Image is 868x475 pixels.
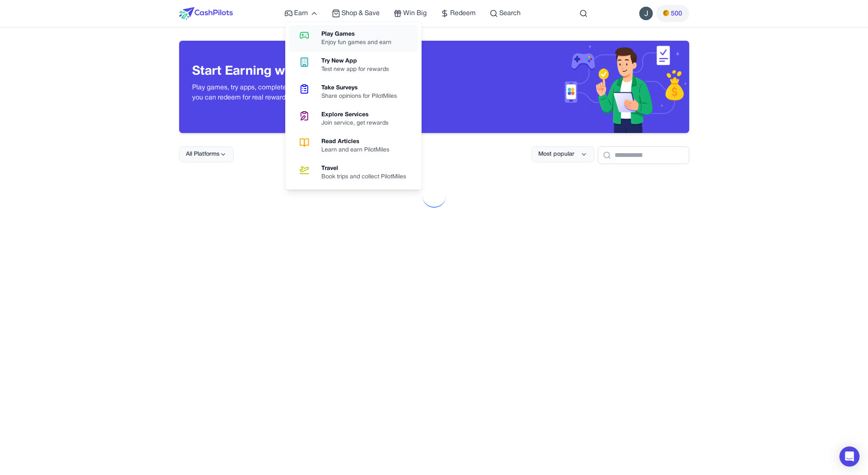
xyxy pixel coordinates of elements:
[322,138,396,146] div: Read Articles
[322,39,399,47] div: Enjoy fun games and earn
[289,133,418,159] a: Read ArticlesLearn and earn PilotMiles
[289,79,418,106] a: Take SurveysShare opinions for PilotMiles
[322,57,396,65] div: Try New App
[289,106,418,133] a: Explore ServicesJoin service, get rewards
[322,164,413,173] div: Travel
[322,65,396,74] div: Test new app for rewards
[295,8,308,18] span: Earn
[490,8,521,18] a: Search
[322,30,399,39] div: Play Games
[539,150,575,159] span: Most popular
[322,84,404,92] div: Take Surveys
[332,8,380,18] a: Shop & Save
[284,8,318,18] a: Earn
[451,8,476,18] span: Redeem
[441,8,476,18] a: Redeem
[663,10,670,16] img: PMs
[179,146,234,162] button: All Platforms
[839,446,860,467] div: Open Intercom Messenger
[322,111,396,119] div: Explore Services
[289,52,418,79] a: Try New AppTest new app for rewards
[342,8,380,18] span: Shop & Save
[322,146,396,154] div: Learn and earn PilotMiles
[193,83,421,103] p: Play games, try apps, complete surveys and more — all to earn PilotMiles you can redeem for real ...
[179,7,233,20] img: CashPilots Logo
[289,25,418,52] a: Play GamesEnjoy fun games and earn
[289,159,418,186] a: TravelBook trips and collect PilotMiles
[322,173,413,181] div: Book trips and collect PilotMiles
[322,119,396,128] div: Join service, get rewards
[656,5,689,22] button: PMs500
[404,8,427,18] span: Win Big
[186,150,220,159] span: All Platforms
[500,8,521,18] span: Search
[671,9,683,19] span: 500
[193,64,421,79] h3: Start Earning with Every Action
[434,41,689,133] img: Header decoration
[532,146,594,162] button: Most popular
[394,8,427,18] a: Win Big
[322,92,404,101] div: Share opinions for PilotMiles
